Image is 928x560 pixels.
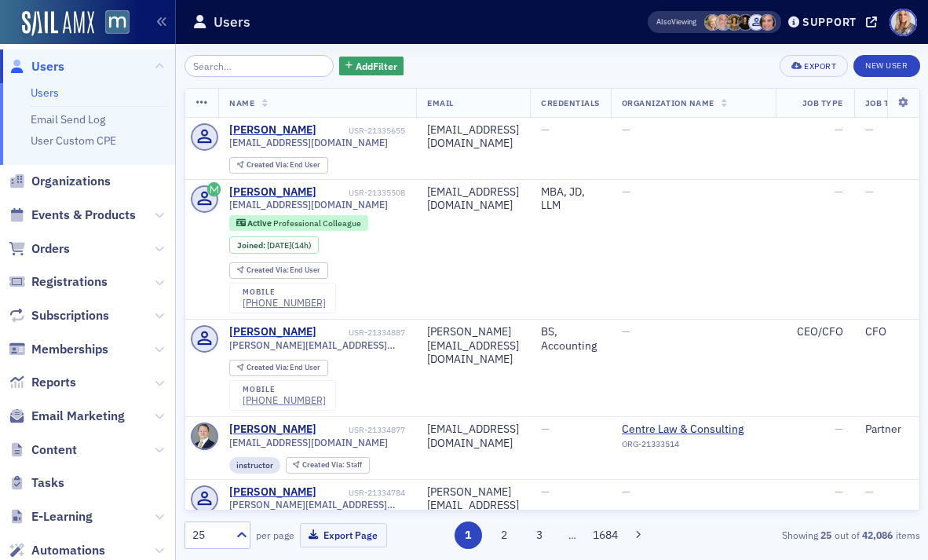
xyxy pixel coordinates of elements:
span: Lauren McDonough [737,14,754,31]
div: Created Via: End User [229,157,328,174]
div: End User [247,161,321,170]
div: CEO/CFO [787,325,843,339]
span: Events & Products [31,207,136,224]
span: Dee Sullivan [715,14,732,31]
span: Katie Foo [759,14,776,31]
a: [PERSON_NAME] [229,185,316,199]
span: Users [31,58,64,75]
a: Email Send Log [31,112,105,126]
span: — [835,422,843,436]
div: End User [247,266,321,275]
div: Showing out of items [685,528,919,542]
span: Tasks [31,474,64,492]
span: — [865,185,874,199]
div: USR-21334887 [320,328,406,338]
div: [PERSON_NAME][EMAIL_ADDRESS][DOMAIN_NAME] [427,325,519,367]
a: [PERSON_NAME] [229,423,316,437]
span: Created Via : [302,459,346,470]
button: 1684 [592,522,619,549]
a: Users [9,58,64,75]
div: mobile [243,287,326,297]
h1: Users [214,13,250,31]
div: USR-21334784 [320,488,406,498]
span: Organizations [31,173,111,190]
span: [EMAIL_ADDRESS][DOMAIN_NAME] [229,199,388,210]
div: (14h) [267,240,312,251]
span: Joined : [237,240,267,251]
span: — [865,123,874,137]
a: Registrations [9,273,108,291]
div: USR-21334877 [320,425,406,435]
div: Created Via: Staff [286,457,370,474]
span: — [622,485,630,499]
a: Users [31,86,59,100]
div: Support [802,15,857,29]
div: 25 [192,527,227,544]
a: [PERSON_NAME] [229,123,316,137]
span: Rebekah Olson [704,14,721,31]
a: Events & Products [9,207,136,224]
label: per page [256,528,294,542]
div: Staff [302,461,362,470]
img: SailAMX [22,11,94,36]
span: [EMAIL_ADDRESS][DOMAIN_NAME] [229,137,388,148]
span: Laura Swann [726,14,743,31]
span: Content [31,441,77,459]
a: [PHONE_NUMBER] [243,297,326,309]
span: Email [427,97,454,108]
div: [EMAIL_ADDRESS][DOMAIN_NAME] [427,185,519,213]
a: Active Professional Colleague [236,218,361,228]
a: Centre Law & Consulting [622,423,765,437]
a: Subscriptions [9,307,109,324]
div: ORG-21333514 [622,439,765,455]
span: Automations [31,542,105,559]
span: Job Type [802,97,843,108]
a: Memberships [9,341,108,358]
div: [EMAIL_ADDRESS][DOMAIN_NAME] [427,423,519,450]
a: [PERSON_NAME] [229,325,316,339]
div: Created Via: End User [229,262,328,279]
span: Viewing [656,16,696,27]
div: [PERSON_NAME] [229,485,316,500]
span: — [541,123,550,137]
div: Joined: 2025-09-26 00:00:00 [229,236,319,254]
span: — [622,324,630,339]
div: [EMAIL_ADDRESS][DOMAIN_NAME] [427,123,519,151]
span: Created Via : [247,265,290,275]
span: Subscriptions [31,307,109,324]
div: USR-21335655 [320,126,406,136]
span: E-Learning [31,508,93,525]
span: — [622,123,630,137]
span: Created Via : [247,159,290,170]
a: Content [9,441,77,459]
span: [EMAIL_ADDRESS][DOMAIN_NAME] [229,437,388,448]
div: Also [656,16,671,27]
span: Justin Chase [748,14,765,31]
span: Profile [890,9,917,36]
span: — [541,422,550,436]
span: — [865,485,874,499]
div: Created Via: End User [229,360,328,376]
button: 1 [455,522,482,549]
button: Export [780,55,848,77]
span: Organization Name [622,97,714,108]
a: Email Marketing [9,408,125,425]
span: — [541,485,550,499]
div: Active: Active: Professional Colleague [229,215,368,231]
span: Professional Colleague [273,218,361,229]
a: [PHONE_NUMBER] [243,394,326,406]
a: Organizations [9,173,111,190]
span: [DATE] [267,240,291,251]
div: USR-21335508 [320,188,406,198]
strong: 42,086 [860,528,896,542]
button: AddFilter [339,57,404,76]
div: instructor [229,457,280,474]
span: Memberships [31,341,108,358]
span: Created Via : [247,362,290,372]
input: Search… [185,55,334,77]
